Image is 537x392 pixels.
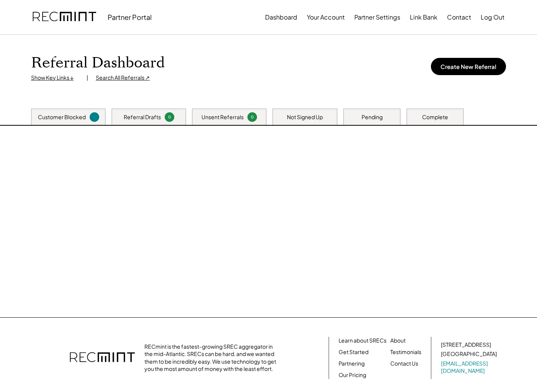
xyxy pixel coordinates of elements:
[70,344,135,371] img: recmint-logotype%403x.png
[38,113,86,121] div: Customer Blocked
[31,54,165,72] h1: Referral Dashboard
[124,113,161,121] div: Referral Drafts
[87,74,88,82] div: |
[441,341,491,349] div: [STREET_ADDRESS]
[390,337,406,344] a: About
[431,58,506,75] button: Create New Referral
[390,348,421,356] a: Testimonials
[96,74,150,82] div: Search All Referrals ↗
[354,10,400,25] button: Partner Settings
[201,113,244,121] div: Unsent Referrals
[441,350,497,358] div: [GEOGRAPHIC_DATA]
[144,343,280,373] div: RECmint is the fastest-growing SREC aggregator in the mid-Atlantic. SRECs can be hard, and we wan...
[33,4,96,30] img: recmint-logotype%403x.png
[339,348,368,356] a: Get Started
[287,113,323,121] div: Not Signed Up
[422,113,448,121] div: Complete
[249,114,256,120] div: 0
[481,10,504,25] button: Log Out
[166,114,173,120] div: 0
[31,74,79,82] div: Show Key Links ↓
[307,10,345,25] button: Your Account
[390,360,418,367] a: Contact Us
[447,10,471,25] button: Contact
[265,10,297,25] button: Dashboard
[339,337,386,344] a: Learn about SRECs
[410,10,437,25] button: Link Bank
[362,113,383,121] div: Pending
[441,360,498,375] a: [EMAIL_ADDRESS][DOMAIN_NAME]
[339,371,366,379] a: Our Pricing
[108,13,152,21] div: Partner Portal
[339,360,365,367] a: Partnering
